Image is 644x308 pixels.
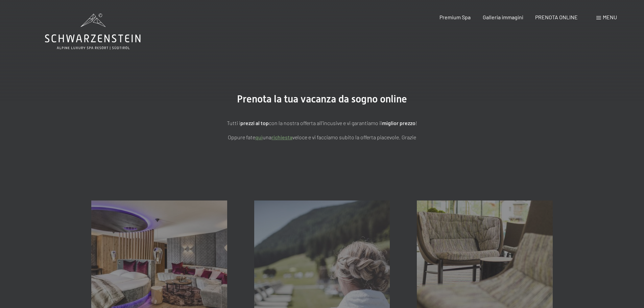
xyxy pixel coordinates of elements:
a: richiesta [271,134,292,140]
strong: prezzi al top [240,120,269,126]
p: Oppure fate una veloce e vi facciamo subito la offerta piacevole. Grazie [153,133,491,142]
strong: miglior prezzo [382,120,415,126]
span: Prenota la tua vacanza da sogno online [237,93,407,105]
a: quì [255,134,263,140]
p: Tutti i con la nostra offerta all'incusive e vi garantiamo il ! [153,119,491,127]
a: Galleria immagini [483,14,523,20]
span: Menu [603,14,617,20]
a: PRENOTA ONLINE [535,14,578,20]
a: Premium Spa [439,14,471,20]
